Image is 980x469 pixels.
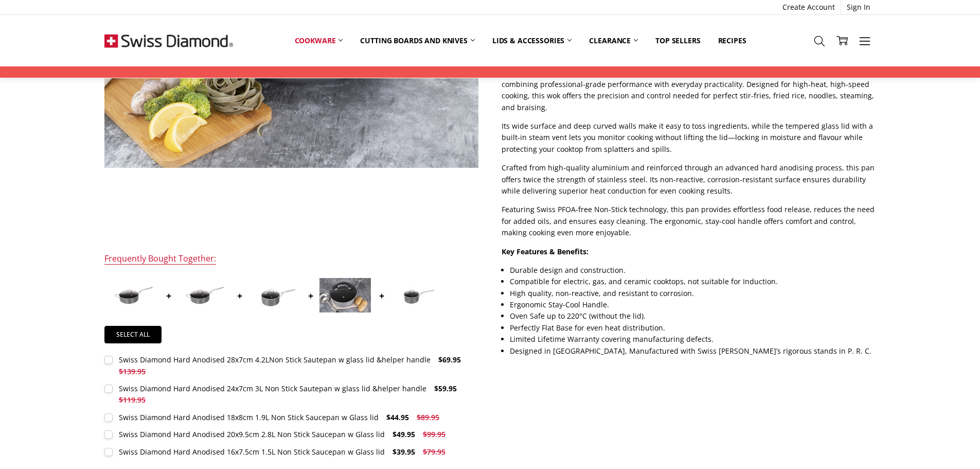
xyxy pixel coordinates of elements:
[423,429,446,439] span: $99.95
[393,429,415,439] span: $49.95
[393,447,415,457] span: $39.95
[119,367,146,376] span: $139.95
[119,429,385,439] div: Swiss Diamond Hard Anodised 20x9.5cm 2.8L Non Stick Saucepan w Glass lid
[119,447,385,457] div: Swiss Diamond Hard Anodised 16x7.5cm 1.5L Non Stick Saucepan w Glass lid
[286,29,352,52] a: Cookware
[386,412,409,422] span: $44.95
[119,355,431,364] div: Swiss Diamond Hard Anodised 28x7cm 4.2LNon Stick Sautepan w glass lid &helper handle
[510,299,876,310] li: Ergonomic Stay-Cool Handle.
[502,247,589,256] strong: Key Features & Benefits:
[502,204,876,238] p: Featuring Swiss PFOA-free Non-Stick technology, this pan provides effortless food release, reduce...
[510,276,876,287] li: Compatible for electric, gas, and ceramic cooktops, not suitable for Induction.
[709,29,755,52] a: Recipes
[104,326,162,343] a: Select all
[248,278,300,312] img: Swiss Diamond Hard Anodised 18x8cm 1.9L Non Stick Saucepan w Glass lid
[351,29,484,52] a: Cutting boards and knives
[510,345,876,357] li: Designed in [GEOGRAPHIC_DATA], Manufactured with Swiss [PERSON_NAME]’s rigorous stands in P. R. C.
[104,253,216,265] div: Frequently Bought Together:
[502,67,876,113] p: The Swiss Diamond Hard Anodised 32x10cm Wok with 4.2L capacity is an essential addition to any ki...
[580,29,647,52] a: Clearance
[119,395,146,405] span: $119.95
[423,447,446,457] span: $79.95
[510,265,876,276] li: Durable design and construction.
[502,162,876,197] p: Crafted from high-quality aluminium and reinforced through an advanced hard anodising process, th...
[319,278,371,312] img: Swiss Diamond Hard Anodised 20x9.5cm 2.8L Non Stick Saucepan w Glass lid
[106,278,158,312] img: Swiss Diamond Hard Anodised 28x7cm 4.2LNon Stick Sautepan w glass lid &helper handle
[502,120,876,155] p: Its wide surface and deep curved walls make it easy to toss ingredients, while the tempered glass...
[104,15,233,66] img: Free Shipping On Every Order
[438,355,461,364] span: $69.95
[417,412,439,422] span: $89.95
[647,29,709,52] a: Top Sellers
[510,334,876,345] li: Limited Lifetime Warranty covering manufacturing defects.
[484,29,580,52] a: Lids & Accessories
[510,322,876,334] li: Perfectly Flat Base for even heat distribution.
[177,278,229,312] img: Swiss Diamond Hard Anodised 24x7cm 3L Non Stick Sautepan w glass lid &helper handle
[510,310,876,322] li: Oven Safe up to 220°C (without the lid).
[119,412,379,422] div: Swiss Diamond Hard Anodised 18x8cm 1.9L Non Stick Saucepan w Glass lid
[119,384,426,393] div: Swiss Diamond Hard Anodised 24x7cm 3L Non Stick Sautepan w glass lid &helper handle
[434,384,457,393] span: $59.95
[510,288,876,299] li: High quality, non-reactive, and resistant to corrosion.
[390,278,442,312] img: Swiss Diamond Hard Anodised 16x7.5cm 1.5L Non Stick Saucepan w Glass lid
